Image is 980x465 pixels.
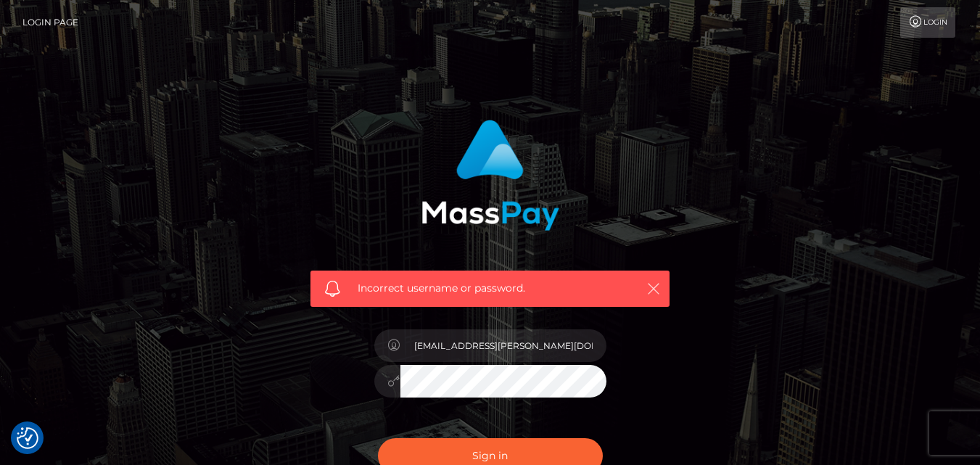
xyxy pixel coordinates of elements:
img: Revisit consent button [17,427,38,449]
a: Login [900,7,955,38]
img: MassPay Login [421,120,559,231]
button: Consent Preferences [17,427,38,449]
a: Login Page [22,7,78,38]
input: Username... [400,329,606,362]
span: Incorrect username or password. [358,281,622,296]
